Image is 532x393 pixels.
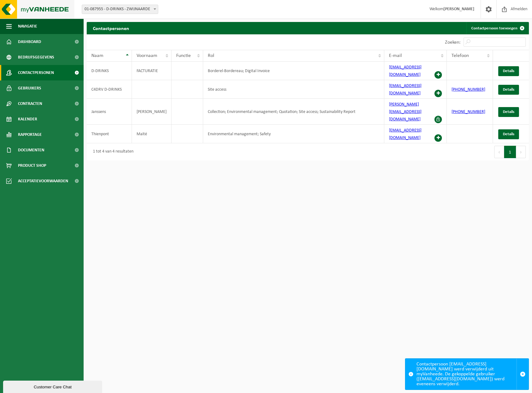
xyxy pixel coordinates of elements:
[389,53,402,58] span: E-mail
[516,146,526,158] button: Next
[18,127,42,142] span: Rapportage
[494,146,504,158] button: Previous
[503,88,514,92] span: Details
[18,96,42,111] span: Contracten
[443,7,474,11] strong: [PERSON_NAME]
[503,69,514,73] span: Details
[498,129,519,139] a: Details
[18,158,46,173] span: Product Shop
[132,99,172,125] td: [PERSON_NAME]
[389,65,421,77] a: [EMAIL_ADDRESS][DOMAIN_NAME]
[203,125,384,143] td: Environmental management; Safety
[3,379,103,393] iframe: chat widget
[503,132,514,136] span: Details
[203,80,384,99] td: Site access
[498,85,519,95] a: Details
[87,125,132,143] td: Thienpont
[389,84,421,96] a: [EMAIL_ADDRESS][DOMAIN_NAME]
[504,146,516,158] button: 1
[203,99,384,125] td: Collection; Environmental management; Quotation; Site access; Sustainability Report
[18,173,68,189] span: Acceptatievoorwaarden
[87,99,132,125] td: Janssens
[87,22,135,34] h2: Contactpersonen
[18,80,41,96] span: Gebruikers
[503,110,514,114] span: Details
[82,5,158,14] span: 01-087955 - D-DRINKS - ZWIJNAARDE
[498,107,519,117] a: Details
[498,66,519,76] a: Details
[208,53,214,58] span: Rol
[451,53,469,58] span: Telefoon
[466,22,528,34] a: Contactpersoon toevoegen
[451,87,485,92] a: [PHONE_NUMBER]
[18,111,37,127] span: Kalender
[18,34,41,50] span: Dashboard
[18,50,54,65] span: Bedrijfsgegevens
[451,110,485,114] a: [PHONE_NUMBER]
[416,359,517,390] div: Contactpersoon [EMAIL_ADDRESS][DOMAIN_NAME] werd verwijderd uit myVanheede. De gekoppelde gebruik...
[87,62,132,80] td: D-DRINKS
[132,62,172,80] td: FACTURATIE
[389,102,421,122] a: [PERSON_NAME][EMAIL_ADDRESS][DOMAIN_NAME]
[90,146,133,158] div: 1 tot 4 van 4 resultaten
[176,53,191,58] span: Functie
[389,128,421,140] a: [EMAIL_ADDRESS][DOMAIN_NAME]
[18,65,54,80] span: Contactpersonen
[137,53,157,58] span: Voornaam
[18,142,44,158] span: Documenten
[18,19,37,34] span: Navigatie
[203,62,384,80] td: Borderel-Bordereau; Digital Invoice
[91,53,103,58] span: Naam
[87,80,132,99] td: C4DRV D-DRINKS
[82,5,158,14] span: 01-087955 - D-DRINKS - ZWIJNAARDE
[132,125,172,143] td: Maïté
[445,40,460,45] label: Zoeken:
